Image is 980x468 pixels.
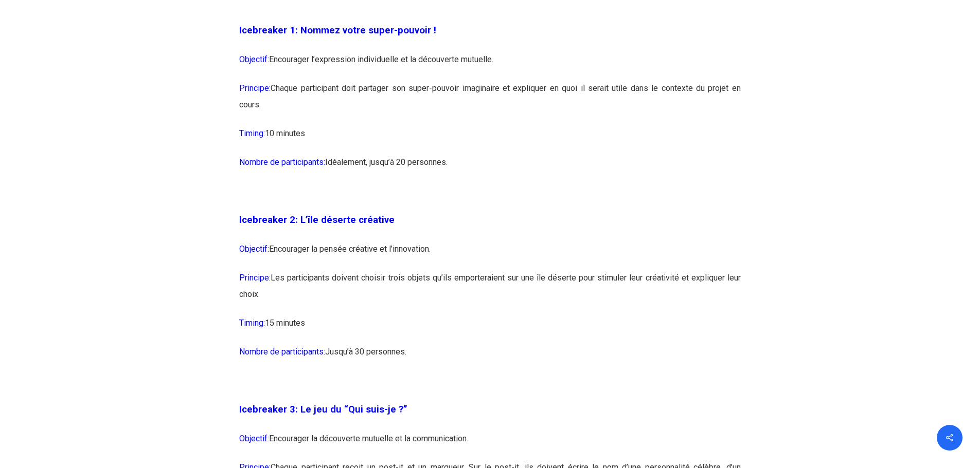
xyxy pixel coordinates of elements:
p: Encourager l’expression individuelle et la découverte mutuelle. [239,51,741,80]
span: Objectif: [239,434,269,443]
p: Les participants doivent choisir trois objets qu’ils emporteraient sur une île déserte pour stimu... [239,270,741,315]
span: Timing: [239,318,265,328]
span: Objectif: [239,54,269,64]
span: Icebreaker 3: Le jeu du “Qui suis-je ?” [239,404,407,415]
span: Objectif: [239,244,269,254]
span: Icebreaker 2: L’île déserte créative [239,214,395,226]
span: Timing: [239,128,265,138]
p: Chaque participant doit partager son super-pouvoir imaginaire et expliquer en quoi il serait util... [239,80,741,125]
span: Nombre de participants: [239,157,325,167]
span: Nombre de participants: [239,347,325,357]
p: Jusqu’à 30 personnes. [239,344,741,372]
span: Principe: [239,83,271,93]
p: Encourager la découverte mutuelle et la communication. [239,430,741,459]
p: 10 minutes [239,125,741,154]
p: 15 minutes [239,315,741,344]
span: Principe: [239,273,271,283]
p: Idéalement, jusqu’à 20 personnes. [239,154,741,183]
p: Encourager la pensée créative et l’innovation. [239,241,741,270]
span: Icebreaker 1: Nommez votre super-pouvoir ! [239,25,436,36]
